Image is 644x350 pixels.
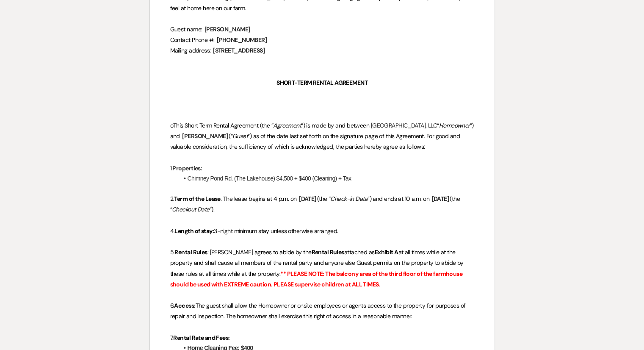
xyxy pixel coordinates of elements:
[301,122,369,129] span: ”) is made by and between
[170,248,465,277] span: at all times while at the property and shall cause all members of the rental party and anyone els...
[273,122,301,129] em: Agreement
[172,164,202,172] strong: Properties:
[344,248,375,256] span: attached as
[170,302,467,320] span: The guest shall allow the Homeowner or onsite employees or agents access to the property for purp...
[170,227,175,235] span: 4.
[172,206,210,213] em: Checkout Date
[170,120,474,153] p: [GEOGRAPHIC_DATA], LLC
[437,122,439,129] span: “
[170,302,174,309] span: 6.
[276,79,368,86] strong: SHORT-TERM RENTAL AGREEMENT
[207,248,312,256] span: : [PERSON_NAME] agrees to abide by the
[221,195,297,203] span: . The lease begins at 4 p.m. on
[170,334,174,342] span: 7.
[368,195,429,203] span: ”) and ends at 10 a.m. on
[170,122,274,129] span: oThis Short Term Rental Agreement (the “
[170,248,175,256] span: 5.
[170,195,174,203] span: 2.
[317,195,331,203] span: (the “
[174,302,195,309] strong: Access:
[170,36,215,44] span: Contact Phone #:
[229,132,232,140] span: (“
[210,206,214,213] span: ”).
[431,194,450,204] span: [DATE]
[170,47,211,54] span: Mailing address:
[330,195,368,203] em: Check-in Date
[170,25,202,33] span: Guest name:
[212,46,265,56] span: [STREET_ADDRESS]
[214,227,338,235] span: 3-night minimum stay unless otherwise arranged.
[298,194,317,204] span: [DATE]
[170,164,173,172] span: 1.
[170,122,475,140] span: ”) and
[375,248,398,256] strong: Exhibit A
[204,25,251,34] span: [PERSON_NAME]
[216,35,268,45] span: [PHONE_NUMBER]
[170,270,464,288] strong: ** PLEASE NOTE: The balcony area of the third floor of the farmhouse should be used with EXTREME ...
[174,227,214,235] strong: Length of stay:
[232,132,248,140] em: Guest
[179,174,474,183] li: Chimney Pond Rd. (The Lakehouse) $4,500 + $400 (Cleaning) + Tax
[170,132,462,150] span: ”) as of the date last set forth on the signature page of this Agreement. For good and valuable c...
[181,131,229,141] span: [PERSON_NAME]
[174,248,207,256] strong: Rental Rules
[439,122,470,129] em: Homeowner
[173,334,229,342] strong: Rental Rate and Fees:
[174,195,220,203] strong: Term of the Lease
[311,248,344,256] strong: Rental Rules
